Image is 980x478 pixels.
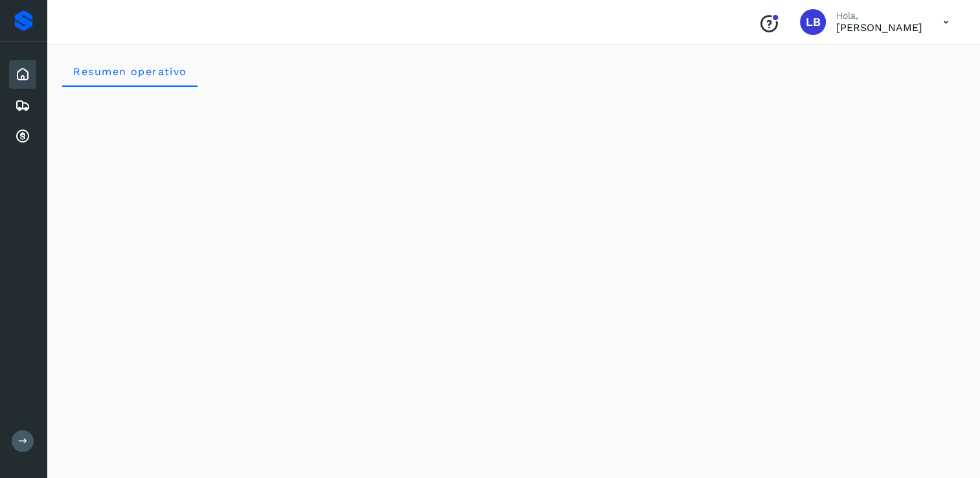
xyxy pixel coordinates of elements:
p: Leticia Bolaños Serrano [836,21,922,34]
span: Resumen operativo [73,65,187,78]
p: Hola, [836,10,922,21]
div: Cuentas por cobrar [9,122,36,151]
div: Inicio [9,60,36,89]
div: Embarques [9,91,36,120]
